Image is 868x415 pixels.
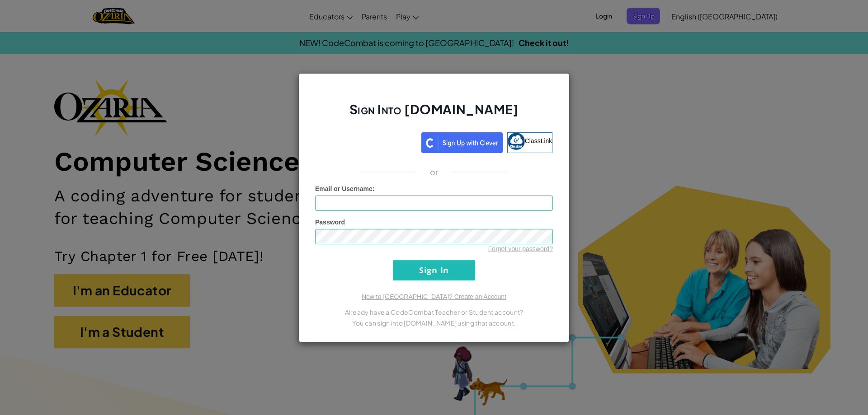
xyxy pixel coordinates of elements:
[430,167,439,177] p: or
[488,245,553,252] a: Forgot your password?
[315,184,375,193] label: :
[508,133,525,150] img: classlink-logo-small.png
[315,317,553,328] p: You can sign into [DOMAIN_NAME] using that account.
[315,185,373,192] span: Email or Username
[315,101,553,127] h2: Sign Into [DOMAIN_NAME]
[311,131,421,151] iframe: Sign in with Google Button
[393,260,475,280] input: Sign In
[421,132,503,153] img: clever_sso_button@2x.png
[315,307,553,317] p: Already have a CodeCombat Teacher or Student account?
[315,219,345,226] span: Password
[525,137,552,144] span: ClassLink
[362,293,506,300] a: New to [GEOGRAPHIC_DATA]? Create an Account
